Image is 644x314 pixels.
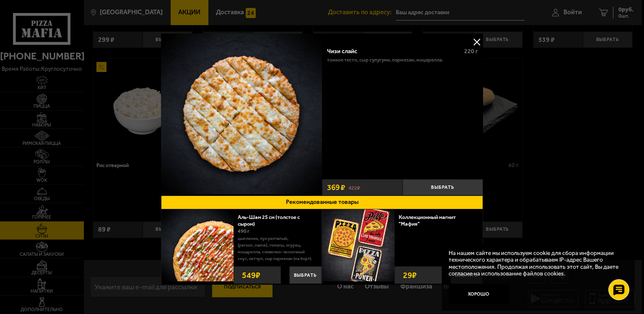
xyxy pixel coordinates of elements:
[449,250,623,278] p: На нашем сайте мы используем cookie для сбора информации технического характера и обрабатываем IP...
[402,179,483,196] button: Выбрать
[161,33,322,196] a: Чизи слайс
[401,267,419,283] strong: 29 ₽
[238,235,315,262] p: цыпленок, лук репчатый, [PERSON_NAME], томаты, огурец, моцарелла, сливочно-чесночный соус, кетчуп...
[289,266,322,284] button: Выбрать
[399,214,456,227] a: Коллекционный магнит "Мафия"
[238,214,300,227] a: Аль-Шам 25 см (толстое с сыром)
[240,267,262,283] strong: 549 ₽
[238,228,249,234] span: 490 г
[161,33,322,194] img: Чизи слайс
[161,196,483,209] button: Рекомендованные товары
[327,57,443,63] p: тонкое тесто, сыр сулугуни, пармезан, моцарелла.
[464,48,478,55] span: 220 г
[449,284,509,304] button: Хорошо
[327,48,458,55] div: Чизи слайс
[348,184,360,191] s: 422 ₽
[327,183,345,191] span: 369 ₽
